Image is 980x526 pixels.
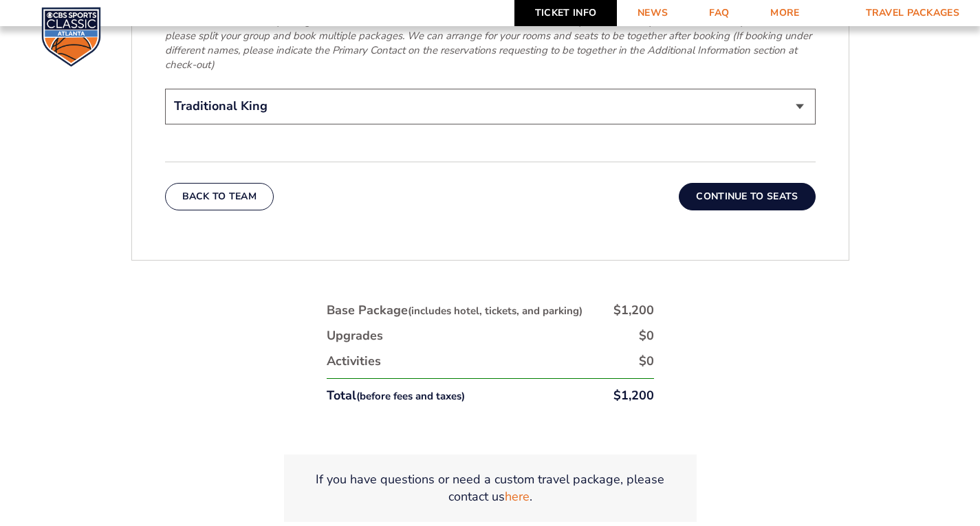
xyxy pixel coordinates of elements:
div: Upgrades [327,327,383,344]
button: Back To Team [165,183,274,210]
div: $0 [639,353,654,370]
div: $1,200 [613,387,654,404]
img: CBS Sports Classic [41,7,101,67]
button: Continue To Seats [679,183,815,210]
div: $1,200 [613,302,654,319]
small: (includes hotel, tickets, and parking) [408,304,582,318]
div: Activities [327,353,381,370]
em: Please note: each travel package includes one hotel room/suite for the total number of People sel... [165,14,812,72]
div: $0 [639,327,654,344]
div: Total [327,387,465,404]
p: If you have questions or need a custom travel package, please contact us . [301,471,680,505]
small: (before fees and taxes) [356,389,465,403]
a: here [505,488,530,505]
div: Base Package [327,302,582,319]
